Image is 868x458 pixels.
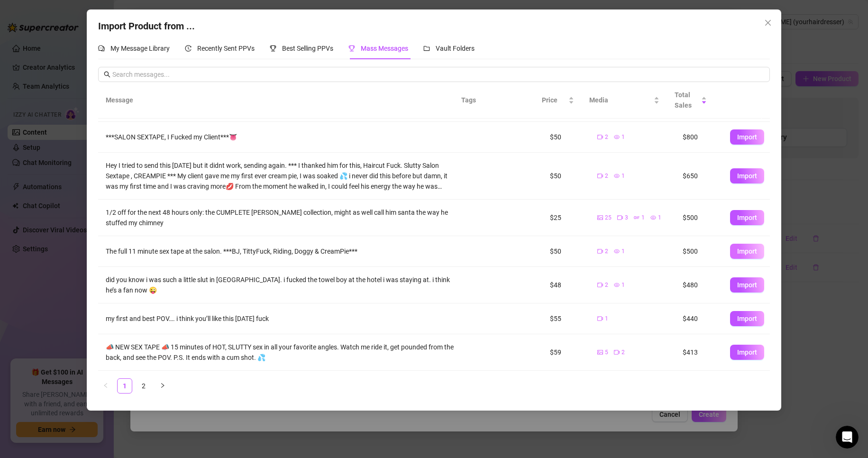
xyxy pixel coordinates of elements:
[675,334,722,371] td: $413
[542,267,590,303] td: $48
[614,134,620,140] span: eye
[361,45,408,52] span: Mass Messages
[605,172,608,181] span: 2
[597,215,603,220] span: picture
[597,173,603,179] span: video-camera
[621,172,625,181] span: 1
[542,303,590,334] td: $55
[675,90,699,110] span: Total Sales
[605,314,608,323] span: 1
[730,129,764,145] button: Import
[614,349,620,355] span: video-camera
[98,378,113,394] button: left
[423,45,430,52] span: folder
[98,82,454,119] th: Message
[737,172,757,180] span: Import
[605,213,612,222] span: 25
[136,378,151,394] li: 2
[185,45,192,52] span: history
[436,45,475,52] span: Vault Folders
[106,207,454,228] div: 1/2 off for the next 48 hours only: the CUMPLETE [PERSON_NAME] collection, might as well call him...
[542,153,590,200] td: $50
[621,133,625,142] span: 1
[106,160,454,192] div: Hey I tried to send this [DATE] but it didnt work, sending again. *** I thanked him for this, Hai...
[103,383,109,388] span: left
[155,378,170,394] button: right
[542,334,590,371] td: $59
[454,82,511,119] th: Tags
[605,133,608,142] span: 2
[98,378,113,394] li: Previous Page
[650,215,656,220] span: eye
[737,281,757,289] span: Import
[621,348,625,357] span: 2
[106,275,454,295] div: did you know i was such a little slut in [GEOGRAPHIC_DATA]. i fucked the towel boy at the hotel i...
[106,132,454,142] div: ***SALON SEXTAPE, I Fucked my Client***👅
[737,214,757,221] span: Import
[534,82,582,119] th: Price
[605,348,608,357] span: 5
[98,20,195,32] span: Import Product from ...
[730,345,764,360] button: Import
[760,19,776,27] span: Close
[737,247,757,255] span: Import
[675,236,722,267] td: $500
[737,348,757,356] span: Import
[641,213,645,222] span: 1
[542,95,566,105] span: Price
[675,153,722,200] td: $650
[582,82,667,119] th: Media
[104,71,110,78] span: search
[282,45,333,52] span: Best Selling PPVs
[605,281,608,290] span: 2
[98,45,105,52] span: comment
[589,95,652,105] span: Media
[112,69,764,80] input: Search messages...
[605,247,608,256] span: 2
[106,246,454,256] div: The full 11 minute sex tape at the salon. ***BJ, TittyFuck, Riding, Doggy & CreamPie***
[625,213,628,222] span: 3
[137,379,151,393] a: 2
[675,122,722,153] td: $800
[675,303,722,334] td: $440
[110,45,170,52] span: My Message Library
[614,248,620,254] span: eye
[621,247,625,256] span: 1
[197,45,255,52] span: Recently Sent PPVs
[106,342,454,363] div: 📣 NEW SEX TAPE 📣 15 minutes of HOT, SLUTTY sex in all your favorite angles. Watch me ride it, get...
[597,134,603,140] span: video-camera
[737,315,757,322] span: Import
[730,210,764,225] button: Import
[667,82,714,119] th: Total Sales
[760,15,776,30] button: Close
[597,248,603,254] span: video-camera
[634,215,640,220] span: gif
[542,200,590,236] td: $25
[270,45,276,52] span: trophy
[675,267,722,303] td: $480
[737,133,757,141] span: Import
[675,200,722,236] td: $500
[614,282,620,288] span: eye
[118,379,132,393] a: 1
[836,426,859,449] iframe: Intercom live chat
[542,236,590,267] td: $50
[542,122,590,153] td: $50
[617,215,623,220] span: video-camera
[621,281,625,290] span: 1
[348,45,355,52] span: trophy
[597,316,603,321] span: video-camera
[730,311,764,326] button: Import
[730,168,764,183] button: Import
[730,277,764,293] button: Import
[730,244,764,259] button: Import
[597,349,603,355] span: picture
[658,213,661,222] span: 1
[117,378,132,394] li: 1
[106,313,454,324] div: my first and best POV…. i think you’ll like this [DATE] fuck
[614,173,620,179] span: eye
[155,378,170,394] li: Next Page
[764,19,772,27] span: close
[160,383,165,388] span: right
[597,282,603,288] span: video-camera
